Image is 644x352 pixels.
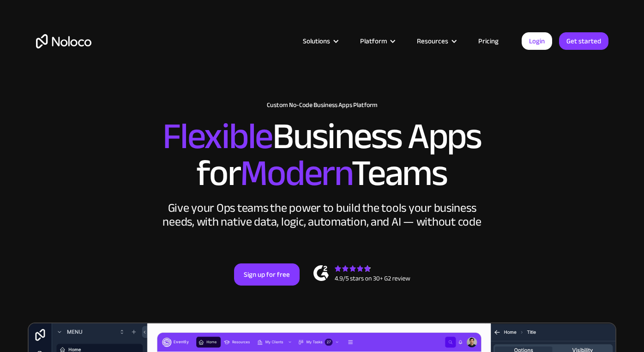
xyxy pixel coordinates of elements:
[234,263,300,286] a: Sign up for free
[163,102,272,171] span: Flexible
[349,35,405,47] div: Platform
[36,101,608,109] h1: Custom No-Code Business Apps Platform
[360,35,387,47] div: Platform
[405,35,467,47] div: Resources
[161,201,484,229] div: Give your Ops teams the power to build the tools your business needs, with native data, logic, au...
[240,139,351,208] span: Modern
[303,35,330,47] div: Solutions
[559,32,608,50] a: Get started
[522,32,552,50] a: Login
[291,35,349,47] div: Solutions
[36,34,91,48] a: home
[467,35,510,47] a: Pricing
[417,35,448,47] div: Resources
[36,118,608,192] h2: Business Apps for Teams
